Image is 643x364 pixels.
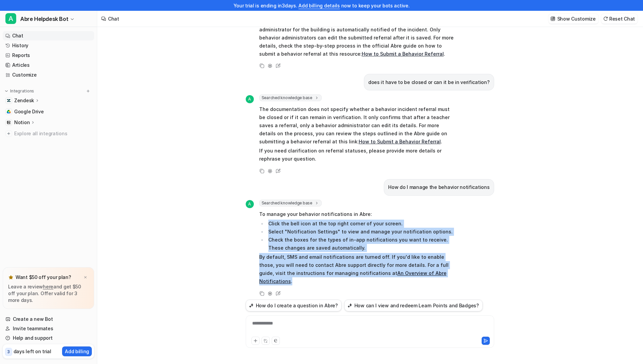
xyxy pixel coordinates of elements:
button: Reset Chat [601,14,638,24]
button: How can I view and redeem Learn Points and Badges? [344,300,483,311]
button: Add billing [62,346,92,356]
img: customize [551,16,555,21]
p: Want $50 off your plan? [16,274,71,281]
a: Reports [3,51,94,60]
p: Leave a review and get $50 off your plan. Offer valid for 3 more days. [8,283,89,304]
p: If you need clarification on referral statuses, please provide more details or rephrase your ques... [259,147,457,163]
a: Google DriveGoogle Drive [3,107,94,116]
span: A [246,95,254,103]
p: Show Customize [557,15,596,22]
a: Help and support [3,333,94,343]
button: Show Customize [548,14,598,24]
img: star [8,275,14,280]
a: Explore all integrations [3,129,94,138]
button: How do I create a question in Abre? [246,300,342,311]
p: Yes, if a behavior incident is submitted as an "Office" referral, the behavior administrator for ... [259,18,457,58]
button: Integrations [3,88,36,94]
div: Chat [108,15,119,22]
p: The documentation does not specify whether a behavior incident referral must be closed or if it c... [259,105,457,146]
p: To manage your behavior notifications in Abre: [259,210,457,218]
li: Check the boxes for the types of in-app notifications you want to receive. These changes are save... [267,236,457,252]
span: Google Drive [14,108,44,115]
p: Notion [14,119,30,126]
img: menu_add.svg [86,89,90,93]
img: explore all integrations [5,130,12,137]
img: expand menu [4,89,9,93]
p: does it have to be closed or can it be in verification? [368,78,490,86]
a: History [3,41,94,50]
a: Chat [3,31,94,40]
a: here [43,284,53,289]
p: Add billing [65,348,89,355]
a: Customize [3,70,94,80]
img: Zendesk [7,99,11,103]
p: How do I manage the behavior notifications [388,183,489,191]
p: Zendesk [14,97,34,104]
p: By default, SMS and email notifications are turned off. If you'd like to enable those, you will n... [259,253,457,285]
span: Searched knowledge base [259,200,322,206]
a: How to Submit a Behavior Referral [362,51,444,57]
li: Select "Notification Settings" to view and manage your notification options. [267,228,457,236]
span: Searched knowledge base [259,94,322,101]
p: Integrations [10,88,34,94]
span: Explore all integrations [14,128,91,139]
a: Create a new Bot [3,314,94,324]
a: Articles [3,60,94,70]
p: days left on trial [14,348,51,355]
a: Invite teammates [3,324,94,333]
span: A [246,200,254,208]
img: x [83,275,87,280]
li: Click the bell icon at the top right corner of your screen. [267,220,457,228]
img: Notion [7,120,11,124]
span: Abre Helpdesk Bot [20,14,68,24]
p: 3 [7,349,10,355]
img: reset [603,16,608,21]
a: Add billing details [298,3,340,8]
span: A [5,13,16,24]
a: How to Submit a Behavior Referral [359,139,441,144]
img: Google Drive [7,110,11,114]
